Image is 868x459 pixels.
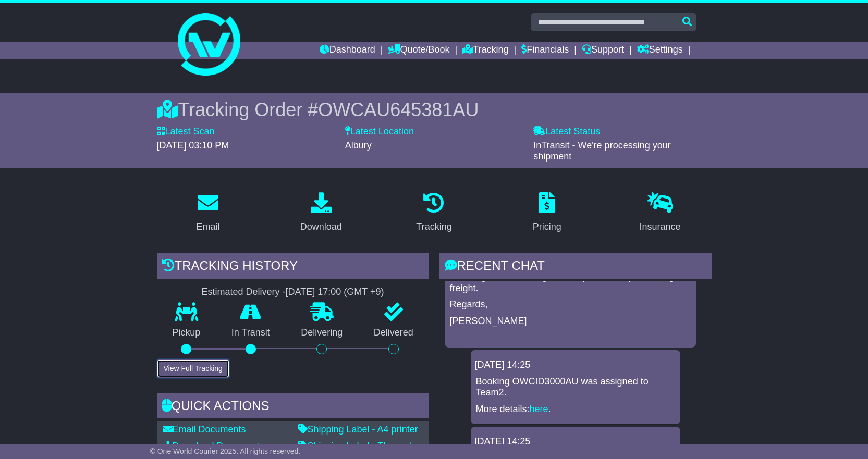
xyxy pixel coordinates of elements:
[533,140,671,162] span: InTransit - We're processing your shipment
[216,327,286,339] p: In Transit
[475,436,676,448] div: [DATE] 14:25
[450,299,691,311] p: Regards,
[157,393,429,421] div: Quick Actions
[476,404,675,415] p: More details: .
[300,220,342,234] div: Download
[157,98,712,121] div: Tracking Order #
[196,220,219,234] div: Email
[526,189,568,238] a: Pricing
[633,189,688,238] a: Insurance
[640,220,681,234] div: Insurance
[530,404,548,414] a: here
[298,424,418,435] a: Shipping Label - A4 printer
[582,42,624,59] a: Support
[150,447,301,455] span: © One World Courier 2025. All rights reserved.
[533,126,600,138] label: Latest Status
[358,327,429,339] p: Delivered
[462,42,508,59] a: Tracking
[345,126,414,138] label: Latest Location
[450,316,691,327] p: [PERSON_NAME]
[318,99,479,120] span: OWCAU645381AU
[286,287,384,298] div: [DATE] 17:00 (GMT +9)
[157,287,429,298] div: Estimated Delivery -
[286,327,359,339] p: Delivering
[157,359,229,378] button: View Full Tracking
[475,359,676,371] div: [DATE] 14:25
[157,126,215,138] label: Latest Scan
[521,42,569,59] a: Financials
[476,376,675,399] p: Booking OWCID3000AU was assigned to Team2.
[294,189,349,238] a: Download
[345,140,372,151] span: Albury
[163,424,246,435] a: Email Documents
[157,140,229,151] span: [DATE] 03:10 PM
[163,441,264,451] a: Download Documents
[388,42,449,59] a: Quote/Book
[637,42,683,59] a: Settings
[450,271,691,294] p: Please give us the freight description to help in finding the freight.
[320,42,375,59] a: Dashboard
[157,327,216,339] p: Pickup
[157,253,429,281] div: Tracking history
[416,220,451,234] div: Tracking
[189,189,226,238] a: Email
[409,189,458,238] a: Tracking
[533,220,561,234] div: Pricing
[439,253,712,281] div: RECENT CHAT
